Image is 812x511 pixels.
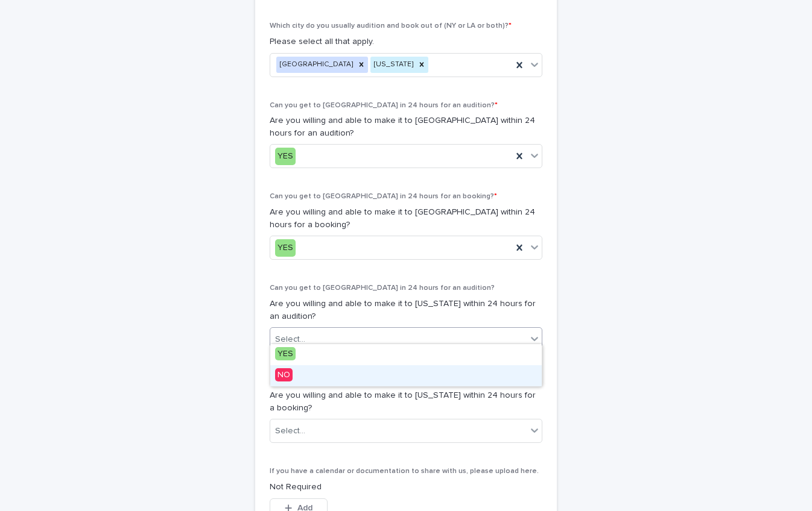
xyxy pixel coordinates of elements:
span: Can you get to [GEOGRAPHIC_DATA] in 24 hours for an audition? [270,284,495,292]
p: Not Required [270,481,542,494]
p: Please select all that apply. [270,36,542,48]
p: Are you willing and able to make it to [US_STATE] within 24 hours for a booking? [270,389,542,415]
div: YES [270,344,542,365]
div: Select... [275,333,305,346]
span: Can you get to [GEOGRAPHIC_DATA] in 24 hours for an audition? [270,102,498,109]
div: NO [270,365,542,386]
p: Are you willing and able to make it to [GEOGRAPHIC_DATA] within 24 hours for a booking? [270,206,542,231]
span: NO [275,368,293,381]
p: Are you willing and able to make it to [US_STATE] within 24 hours for an audition? [270,298,542,323]
span: Can you get to [GEOGRAPHIC_DATA] in 24 hours for an booking? [270,193,497,200]
p: Are you willing and able to make it to [GEOGRAPHIC_DATA] within 24 hours for an audition? [270,114,542,140]
div: YES [275,239,296,257]
div: Select... [275,425,305,437]
div: YES [275,148,296,165]
div: [GEOGRAPHIC_DATA] [276,57,355,73]
span: If you have a calendar or documentation to share with us, please upload here. [270,468,539,475]
span: Which city do you usually audition and book out of (NY or LA or both)? [270,22,512,30]
span: YES [275,347,296,360]
div: [US_STATE] [370,57,415,73]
